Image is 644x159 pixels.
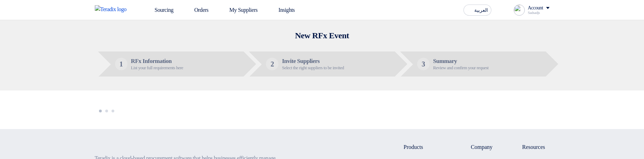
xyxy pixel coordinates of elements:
a: My Suppliers [214,2,263,18]
li: Products [404,143,450,151]
li: Company [471,143,501,151]
h5: Summary [433,58,489,64]
div: Select the right suppliers to be invited [282,65,344,70]
a: Insights [263,2,300,18]
li: Resources [522,143,549,151]
div: List your full requirements here [131,65,183,70]
a: Orders [179,2,214,18]
span: العربية [474,8,488,13]
div: Review and confirm your request [433,65,489,70]
img: Teradix logo [95,5,131,14]
button: العربية [463,5,491,16]
div: Account [528,5,543,11]
div: 1 [115,58,128,70]
div: 3 [417,58,430,70]
h2: New RFx Event [95,31,550,40]
h5: Invite Suppliers [282,58,344,64]
a: Sourcing [139,2,179,18]
img: profile_test.png [514,5,525,16]
div: 2 [266,58,278,70]
div: Sadsadjs [528,11,549,15]
h5: RFx Information [131,58,183,64]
